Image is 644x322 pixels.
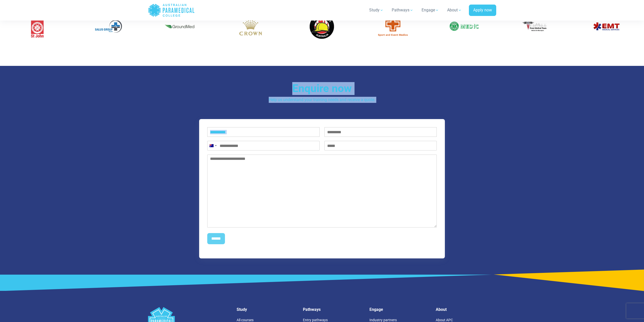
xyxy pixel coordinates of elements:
[6,7,69,46] div: 41 / 60
[236,11,266,42] img: Logo
[591,11,622,42] img: Logo
[361,7,425,46] div: 46 / 60
[174,97,470,103] p: Help us understand your training needs and receive a quote.
[237,318,254,322] a: All courses
[77,7,140,46] div: 42 / 60
[303,318,328,322] a: Entry pathways
[237,307,297,312] h5: Study
[469,5,496,16] a: Apply now
[148,7,211,46] div: 43 / 60
[219,7,282,46] div: 44 / 60
[290,7,354,46] div: 45 / 60
[444,3,465,17] a: About
[307,11,337,42] img: Logo
[520,11,550,42] img: Logo
[148,2,195,18] a: Australian Paramedical College
[369,318,397,322] a: Industry partners
[432,7,496,46] div: 47 / 60
[366,3,387,17] a: Study
[93,11,123,42] img: Logo
[449,11,479,42] img: Logo
[389,3,417,17] a: Pathways
[164,11,195,42] img: Logo
[378,11,408,42] img: Logo
[419,3,442,17] a: Engage
[22,11,52,42] img: Logo
[504,7,567,46] div: 48 / 60
[174,82,470,95] h3: Enquire now
[303,307,363,312] h5: Pathways
[436,318,453,322] a: About APC
[369,307,430,312] h5: Engage
[575,7,638,46] div: 49 / 60
[207,141,218,150] button: Selected country
[436,307,496,312] h5: About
